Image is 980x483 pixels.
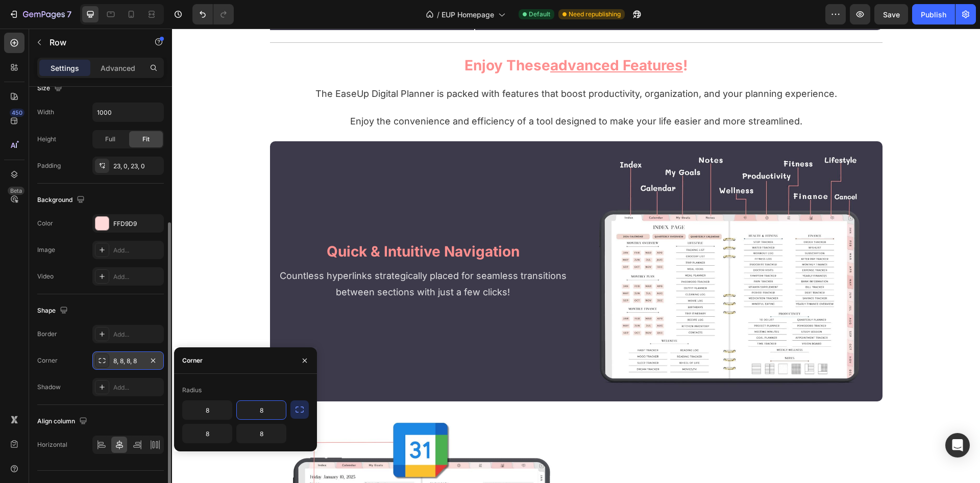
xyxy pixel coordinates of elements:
[113,162,161,171] div: 23, 0, 23, 0
[37,356,58,365] div: Corner
[192,4,234,24] div: Undo/Redo
[113,383,161,392] div: Add...
[237,424,286,443] input: Auto
[101,63,135,73] p: Advanced
[51,63,79,73] p: Settings
[113,219,161,228] div: FFD9D9
[37,329,57,339] div: Border
[93,103,163,121] input: Auto
[142,135,150,144] span: Fit
[37,193,87,207] div: Background
[113,330,161,339] div: Add...
[113,357,143,366] div: 8, 8, 8, 8
[4,4,76,24] button: 7
[182,386,202,395] div: Radius
[8,187,24,195] div: Beta
[67,8,71,20] p: 7
[237,401,286,419] input: Auto
[37,135,56,144] div: Height
[183,401,232,419] input: Auto
[113,272,161,282] div: Add...
[10,109,24,117] div: 450
[569,10,621,19] span: Need republishing
[427,113,688,373] img: gempages_497609217515979912-3a3af1da-babb-4865-97a3-89800e1a02ef.jpg
[172,29,980,483] iframe: Design area
[37,272,54,281] div: Video
[182,356,203,365] div: Corner
[37,245,55,255] div: Image
[37,440,67,449] div: Horizontal
[437,9,439,20] span: /
[37,161,61,170] div: Padding
[442,9,494,20] span: EUP Homepage
[883,10,900,19] span: Save
[529,10,550,19] span: Default
[874,4,908,24] button: Save
[183,424,232,443] input: Auto
[37,82,64,95] div: Size
[912,4,955,24] button: Publish
[945,433,970,457] div: Open Intercom Messenger
[37,108,54,117] div: Width
[37,415,89,428] div: Align column
[105,135,115,144] span: Full
[37,383,61,392] div: Shadow
[37,219,53,228] div: Color
[50,36,136,48] p: Row
[37,304,70,318] div: Shape
[921,9,946,20] div: Publish
[113,246,161,255] div: Add...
